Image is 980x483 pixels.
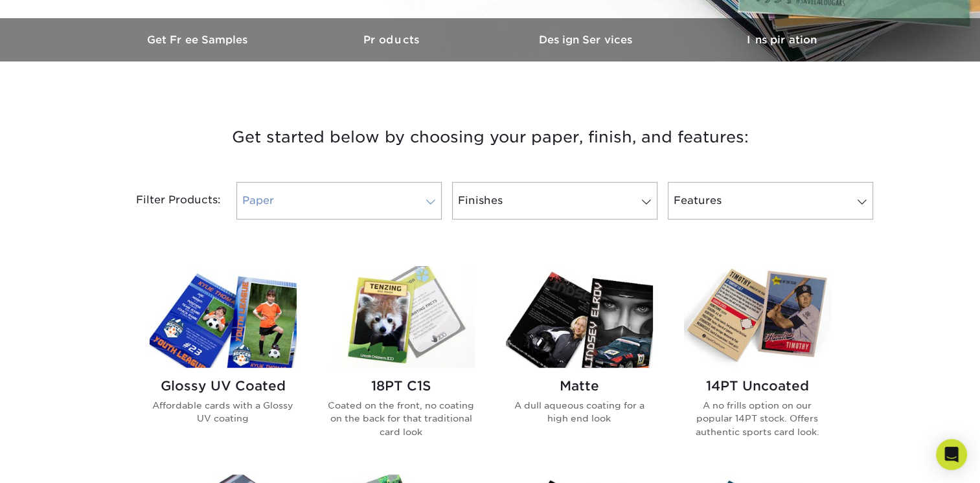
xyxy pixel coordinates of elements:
[150,378,297,394] h2: Glossy UV Coated
[102,34,296,46] h3: Get Free Samples
[685,18,879,62] a: Inspiration
[150,266,297,459] a: Glossy UV Coated Trading Cards Glossy UV Coated Affordable cards with a Glossy UV coating
[150,266,297,368] img: Glossy UV Coated Trading Cards
[328,266,475,459] a: 18PT C1S Trading Cards 18PT C1S Coated on the front, no coating on the back for that traditional ...
[328,266,475,368] img: 18PT C1S Trading Cards
[684,266,831,459] a: 14PT Uncoated Trading Cards 14PT Uncoated A no frills option on our popular 14PT stock. Offers au...
[111,108,869,166] h3: Get started below by choosing your paper, finish, and features:
[506,266,653,459] a: Matte Trading Cards Matte A dull aqueous coating for a high end look
[506,399,653,425] p: A dull aqueous coating for a high end look
[102,18,296,62] a: Get Free Samples
[490,18,685,62] a: Design Services
[506,378,653,394] h2: Matte
[296,18,490,62] a: Products
[452,182,657,219] a: Finishes
[236,182,442,219] a: Paper
[684,378,831,394] h2: 14PT Uncoated
[685,34,879,46] h3: Inspiration
[684,266,831,368] img: 14PT Uncoated Trading Cards
[490,34,685,46] h3: Design Services
[936,439,967,470] div: Open Intercom Messenger
[102,182,231,219] div: Filter Products:
[328,399,475,438] p: Coated on the front, no coating on the back for that traditional card look
[506,266,653,368] img: Matte Trading Cards
[684,399,831,438] p: A no frills option on our popular 14PT stock. Offers authentic sports card look.
[296,34,490,46] h3: Products
[668,182,873,219] a: Features
[150,399,297,425] p: Affordable cards with a Glossy UV coating
[328,378,475,394] h2: 18PT C1S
